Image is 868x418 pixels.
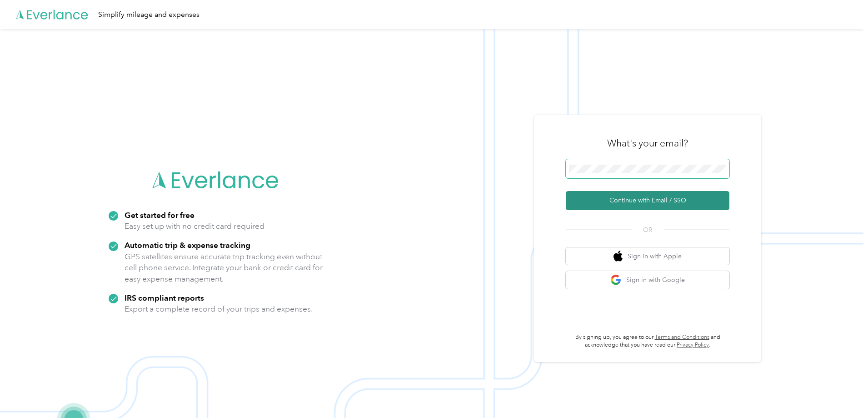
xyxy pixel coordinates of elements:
[610,274,622,286] img: google logo
[125,221,264,232] p: Easy set up with no credit card required
[125,251,323,285] p: GPS satellites ensure accurate trip tracking even without cell phone service. Integrate your bank...
[125,303,313,315] p: Export a complete record of your trips and expenses.
[566,271,729,289] button: google logoSign in with Google
[607,137,688,150] h3: What's your email?
[566,247,729,265] button: apple logoSign in with Apple
[125,293,204,302] strong: IRS compliant reports
[125,210,195,220] strong: Get started for free
[655,334,709,341] a: Terms and Conditions
[632,225,663,235] span: OR
[125,240,250,250] strong: Automatic trip & expense tracking
[677,342,709,348] a: Privacy Policy
[98,9,200,20] div: Simplify mileage and expenses
[566,191,729,210] button: Continue with Email / SSO
[614,251,623,262] img: apple logo
[566,333,729,349] p: By signing up, you agree to our and acknowledge that you have read our .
